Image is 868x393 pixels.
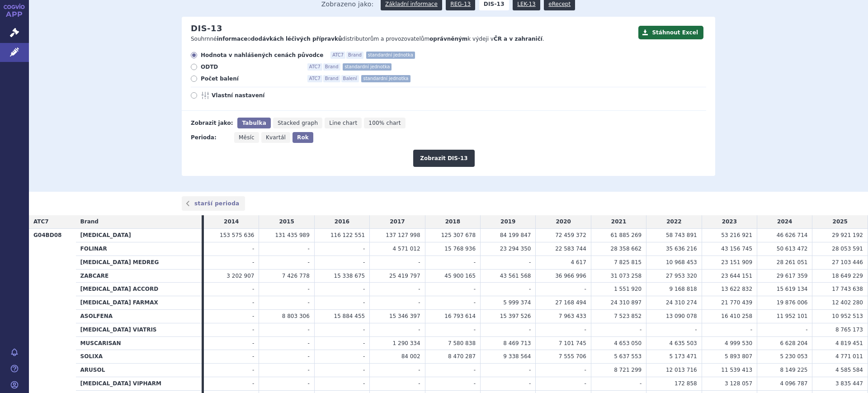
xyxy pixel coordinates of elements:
[363,246,365,252] span: -
[721,273,752,279] span: 23 644 151
[640,327,642,333] span: -
[780,380,807,387] span: 4 096 787
[721,232,752,238] span: 53 216 921
[33,218,49,225] span: ATC7
[76,336,202,350] th: MUSCARISAN
[500,313,531,319] span: 15 397 526
[585,367,586,373] span: -
[307,380,309,387] span: -
[191,132,230,143] div: Perioda:
[481,215,536,228] td: 2019
[393,246,420,252] span: 4 571 012
[832,313,863,319] span: 10 952 513
[363,259,365,265] span: -
[389,273,420,279] span: 25 419 797
[191,118,233,128] div: Zobrazit jako:
[182,196,245,211] a: starší perioda
[226,273,254,279] span: 3 202 907
[242,120,266,126] span: Tabulka
[529,380,531,387] span: -
[666,232,697,238] span: 58 743 891
[750,327,752,333] span: -
[418,380,420,387] span: -
[670,286,697,292] span: 9 168 818
[536,215,591,228] td: 2020
[666,259,697,265] span: 10 968 453
[555,273,586,279] span: 36 966 996
[307,367,309,373] span: -
[307,353,309,360] span: -
[725,340,752,346] span: 4 999 530
[361,75,410,82] span: standardní jednotka
[425,215,480,228] td: 2018
[702,215,757,228] td: 2023
[835,380,863,387] span: 3 835 447
[529,367,531,373] span: -
[780,367,807,373] span: 8 149 225
[252,246,254,252] span: -
[777,299,808,306] span: 19 876 006
[614,340,642,346] span: 4 653 050
[334,313,365,319] span: 15 884 455
[777,259,808,265] span: 28 261 051
[386,232,420,238] span: 137 127 998
[721,367,752,373] span: 11 539 413
[252,340,254,346] span: -
[725,353,752,360] span: 5 893 807
[307,246,309,252] span: -
[343,63,392,71] span: standardní jednotka
[614,313,642,319] span: 7 523 852
[666,273,697,279] span: 27 953 320
[252,353,254,360] span: -
[363,299,365,306] span: -
[721,286,752,292] span: 13 622 832
[666,299,697,306] span: 24 310 274
[389,313,420,319] span: 15 346 397
[76,364,202,377] th: ARUSOL
[611,246,642,252] span: 28 358 662
[329,120,357,126] span: Line chart
[201,63,300,71] span: ODTD
[444,313,476,319] span: 16 793 614
[80,218,99,225] span: Brand
[832,259,863,265] span: 27 103 446
[307,63,322,71] span: ATC7
[363,380,365,387] span: -
[307,75,322,82] span: ATC7
[725,380,752,387] span: 3 128 057
[201,52,323,59] span: Hodnota v nahlášených cenách původce
[614,259,642,265] span: 7 825 815
[474,380,476,387] span: -
[76,283,202,296] th: [MEDICAL_DATA] ACCORD
[721,259,752,265] span: 23 151 909
[835,340,863,346] span: 4 819 451
[252,259,254,265] span: -
[429,36,467,42] strong: oprávněným
[418,327,420,333] span: -
[529,286,531,292] span: -
[614,367,642,373] span: 8 721 299
[500,232,531,238] span: 84 199 847
[832,286,863,292] span: 17 743 638
[252,380,254,387] span: -
[363,286,365,292] span: -
[777,232,808,238] span: 46 626 714
[220,232,254,238] span: 153 575 636
[529,327,531,333] span: -
[314,215,369,228] td: 2016
[366,52,415,59] span: standardní jednotka
[282,313,310,319] span: 8 803 306
[666,367,697,373] span: 12 013 716
[252,299,254,306] span: -
[413,150,474,167] button: Zobrazit DIS-13
[252,286,254,292] span: -
[777,246,808,252] span: 50 613 472
[812,215,868,228] td: 2025
[835,327,863,333] span: 8 765 173
[646,215,702,228] td: 2022
[585,327,586,333] span: -
[323,63,340,71] span: Brand
[777,273,808,279] span: 29 617 359
[401,353,420,360] span: 84 002
[239,134,255,141] span: Měsíc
